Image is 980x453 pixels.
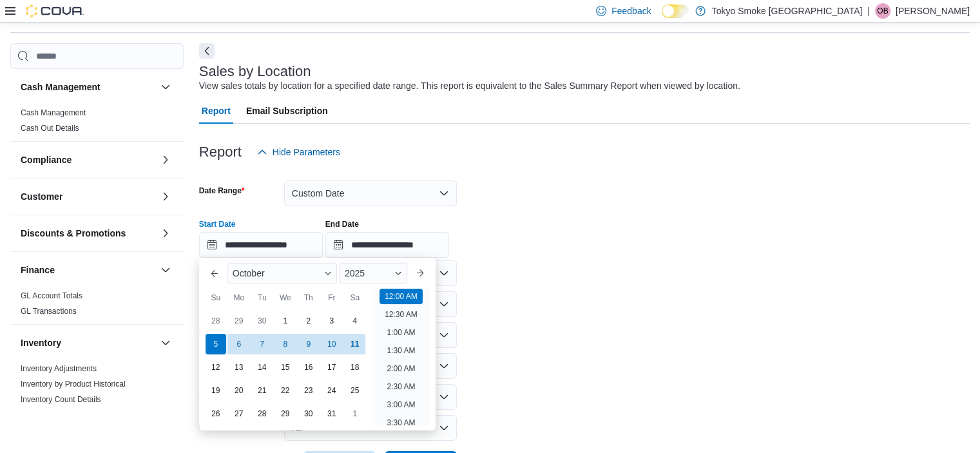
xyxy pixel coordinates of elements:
div: day-22 [275,380,296,401]
button: Open list of options [439,268,449,278]
button: Previous Month [204,263,225,284]
div: day-5 [206,334,226,354]
span: Dark Mode [662,18,662,19]
div: day-28 [206,311,226,331]
label: Start Date [199,219,236,229]
button: Inventory [158,335,173,351]
div: day-11 [345,334,365,354]
li: 12:00 AM [380,289,423,304]
span: Inventory by Product Historical [21,379,126,389]
div: day-25 [345,380,365,401]
span: Feedback [611,5,651,17]
button: Discounts & Promotions [21,227,155,240]
div: Orrion Benoit [875,3,890,19]
h3: Sales by Location [199,64,311,79]
div: Su [206,287,226,308]
div: Finance [10,288,184,324]
li: 2:00 AM [381,361,420,376]
div: day-15 [275,357,296,378]
div: day-29 [275,403,296,424]
button: Customer [21,190,155,203]
div: day-28 [252,403,273,424]
p: | [867,3,870,19]
div: day-17 [322,357,342,378]
button: Cash Management [21,81,155,93]
h3: Report [199,144,242,160]
div: day-18 [345,357,365,378]
p: [PERSON_NAME] [896,3,970,19]
span: Report [202,98,231,124]
span: Hide Parameters [273,146,340,159]
button: Open list of options [439,330,449,340]
div: day-20 [229,380,249,401]
div: day-21 [252,380,273,401]
button: Inventory [21,336,155,349]
div: Cash Management [10,105,184,141]
div: Button. Open the month selector. October is currently selected. [227,263,337,284]
h3: Customer [21,190,62,203]
h3: Cash Management [21,81,101,93]
div: day-14 [252,357,273,378]
h3: Compliance [21,153,72,166]
a: Inventory Adjustments [21,364,97,373]
div: October, 2025 [204,309,367,425]
div: We [275,287,296,308]
div: Mo [229,287,249,308]
div: Button. Open the year selector. 2025 is currently selected. [340,263,407,284]
div: day-31 [322,403,342,424]
div: day-8 [275,334,296,354]
div: day-19 [206,380,226,401]
h3: Discounts & Promotions [21,227,126,240]
div: day-12 [206,357,226,378]
button: Custom Date [284,180,457,206]
div: day-16 [298,357,319,378]
a: GL Account Totals [21,291,82,300]
div: day-13 [229,357,249,378]
div: day-30 [252,311,273,331]
span: 2025 [345,268,365,278]
button: Finance [158,262,173,278]
div: day-10 [322,334,342,354]
div: day-30 [298,403,319,424]
button: Next month [410,263,430,284]
li: 3:00 AM [381,397,420,412]
button: Hide Parameters [252,139,345,165]
img: Cova [26,5,84,17]
div: day-23 [298,380,319,401]
div: Th [298,287,319,308]
li: 2:30 AM [381,379,420,394]
input: Dark Mode [662,5,689,18]
span: GL Transactions [21,306,77,316]
li: 3:30 AM [381,415,420,430]
a: Inventory by Product Historical [21,380,126,389]
div: day-3 [322,311,342,331]
div: day-4 [345,311,365,331]
span: Inventory Adjustments [21,363,97,374]
li: 1:30 AM [381,343,420,358]
label: Date Range [199,186,245,196]
div: day-1 [345,403,365,424]
div: day-24 [322,380,342,401]
span: OB [877,3,888,19]
span: Email Subscription [246,98,328,124]
ul: Time [372,289,430,425]
button: Next [199,43,215,59]
p: Tokyo Smoke [GEOGRAPHIC_DATA] [712,3,863,19]
button: Open list of options [439,299,449,309]
a: GL Transactions [21,307,77,316]
div: day-2 [298,311,319,331]
div: day-6 [229,334,249,354]
div: day-29 [229,311,249,331]
div: View sales totals by location for a specified date range. This report is equivalent to the Sales ... [199,79,740,93]
div: Sa [345,287,365,308]
button: Cash Management [158,79,173,95]
h3: Inventory [21,336,61,349]
button: Compliance [21,153,155,166]
input: Press the down key to open a popover containing a calendar. [325,232,449,258]
span: Cash Out Details [21,123,79,133]
div: day-7 [252,334,273,354]
a: Cash Management [21,108,86,117]
a: Cash Out Details [21,124,79,133]
button: Finance [21,264,155,276]
div: day-1 [275,311,296,331]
